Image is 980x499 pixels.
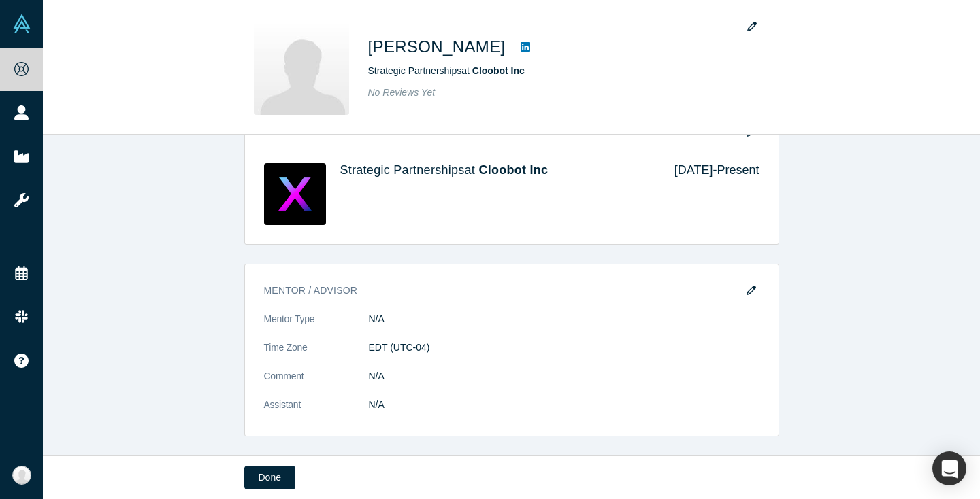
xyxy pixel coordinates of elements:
span: Strategic Partnerships at [368,65,525,76]
dt: Time Zone [264,341,369,369]
dd: EDT (UTC-04) [369,341,759,355]
img: Alchemist Vault Logo [12,14,31,33]
dd: N/A [369,369,759,383]
img: Omar Youssef's Profile Image [254,20,349,115]
button: Done [244,466,295,489]
img: Omar Youssef's Account [12,466,31,485]
dt: Assistant [264,398,369,426]
h3: Mentor / Advisor [264,283,740,298]
span: No Reviews Yet [368,87,436,98]
a: Cloobot Inc [472,65,525,76]
dd: N/A [369,312,759,326]
h4: Strategic Partnerships at [340,163,655,178]
dt: Mentor Type [264,312,369,341]
div: [DATE] - Present [655,163,759,225]
img: Cloobot Inc's Logo [264,163,326,225]
dt: Comment [264,369,369,398]
a: Cloobot Inc [478,163,548,177]
h1: [PERSON_NAME] [368,35,506,59]
dd: N/A [369,398,759,412]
